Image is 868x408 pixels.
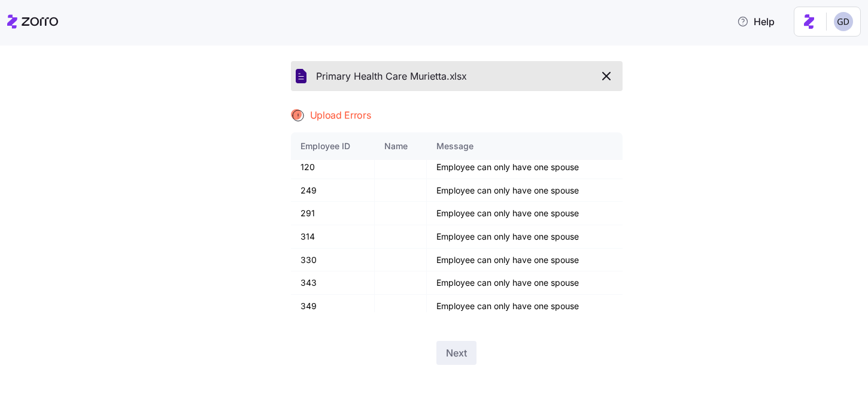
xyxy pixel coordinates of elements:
td: 120 [291,156,375,179]
td: Employee can only have one spouse [427,295,623,318]
span: Primary Health Care Murietta. [316,69,450,84]
div: Message [436,140,613,153]
td: 330 [291,249,375,272]
span: xlsx [450,69,467,84]
td: Employee can only have one spouse [427,179,623,203]
span: Next [446,346,467,360]
td: 349 [291,295,375,318]
td: Employee can only have one spouse [427,156,623,179]
img: 68a7f73c8a3f673b81c40441e24bb121 [834,12,853,31]
span: Upload Errors [310,108,371,123]
button: Help [727,10,784,34]
td: 343 [291,271,375,295]
td: Employee can only have one spouse [427,249,623,272]
td: 291 [291,202,375,225]
div: Name [384,140,417,153]
td: Employee can only have one spouse [427,271,623,295]
button: Next [436,341,477,365]
td: Employee can only have one spouse [427,202,623,225]
td: Employee can only have one spouse [427,225,623,249]
td: 249 [291,179,375,203]
span: Help [737,14,775,29]
div: Employee ID [301,140,365,153]
td: 314 [291,225,375,249]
